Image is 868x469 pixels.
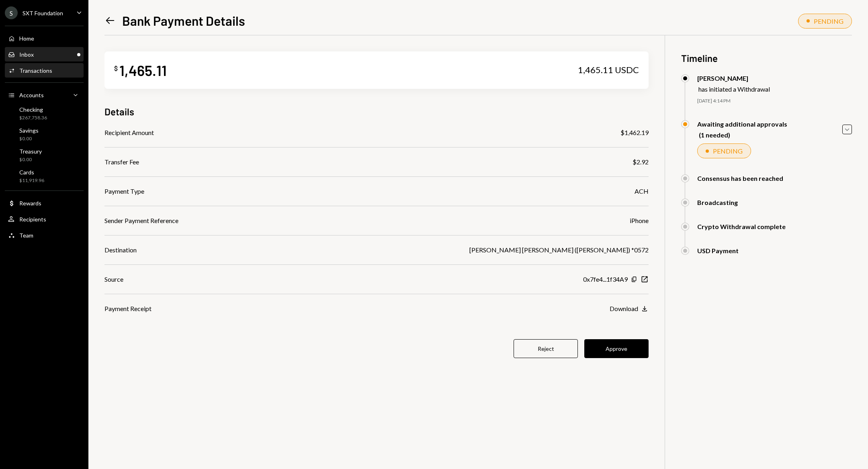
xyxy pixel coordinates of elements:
[19,106,47,113] div: Checking
[104,245,137,255] div: Destination
[5,166,84,186] a: Cards$11,919.96
[814,17,843,25] div: PENDING
[699,131,787,139] div: (1 needed)
[681,51,852,65] h3: Timeline
[19,177,44,184] div: $11,919.96
[697,98,852,104] div: [DATE] 4:14 PM
[119,61,167,79] div: 1,465.11
[697,247,739,254] div: USD Payment
[19,115,47,121] div: $267,758.36
[697,199,738,206] div: Broadcasting
[19,148,42,155] div: Treasury
[697,174,783,182] div: Consensus has been reached
[104,157,139,167] div: Transfer Fee
[584,339,649,358] button: Approve
[698,85,770,93] div: has initiated a Withdrawal
[610,305,638,312] div: Download
[104,186,144,196] div: Payment Type
[5,196,84,210] a: Rewards
[5,145,84,165] a: Treasury$0.00
[19,92,44,98] div: Accounts
[104,216,178,225] div: Sender Payment Reference
[19,35,34,42] div: Home
[19,216,46,223] div: Recipients
[5,31,84,45] a: Home
[19,67,52,74] div: Transactions
[5,125,84,144] a: Savings$0.00
[19,169,44,176] div: Cards
[610,305,649,313] button: Download
[713,147,743,155] div: PENDING
[5,88,84,102] a: Accounts
[620,128,649,137] div: $1,462.19
[104,128,154,137] div: Recipient Amount
[5,6,18,19] div: S
[104,304,151,313] div: Payment Receipt
[19,127,39,134] div: Savings
[5,63,84,78] a: Transactions
[514,339,578,358] button: Reject
[5,212,84,226] a: Recipients
[19,135,39,142] div: $0.00
[697,74,770,82] div: [PERSON_NAME]
[697,223,786,230] div: Crypto Withdrawal complete
[114,64,118,72] div: $
[19,232,33,239] div: Team
[19,156,42,163] div: $0.00
[578,64,639,76] div: 1,465.11 USDC
[5,47,84,61] a: Inbox
[23,10,63,16] div: SXT Foundation
[583,274,628,284] div: 0x7fe4...1f34A9
[635,186,649,196] div: ACH
[104,274,123,284] div: Source
[5,104,84,123] a: Checking$267,758.36
[633,157,649,167] div: $2.92
[630,216,649,225] div: iPhone
[469,245,649,255] div: [PERSON_NAME] [PERSON_NAME] ([PERSON_NAME]) *0572
[122,12,245,29] h1: Bank Payment Details
[104,105,134,118] h3: Details
[19,200,41,207] div: Rewards
[697,120,787,128] div: Awaiting additional approvals
[5,228,84,242] a: Team
[19,51,34,58] div: Inbox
